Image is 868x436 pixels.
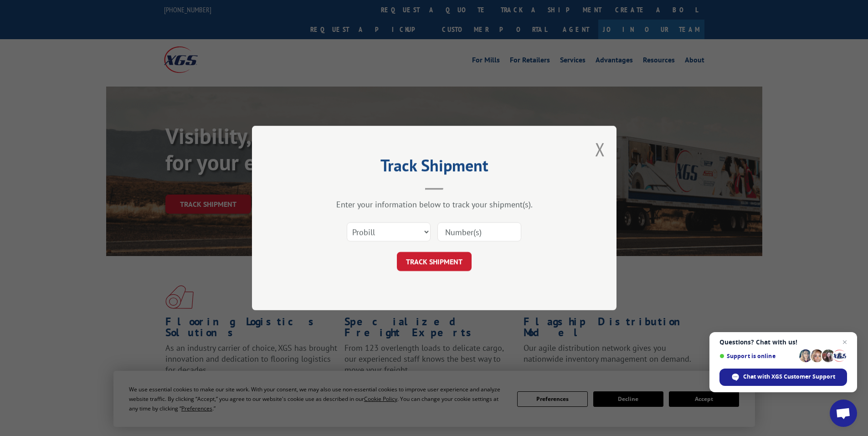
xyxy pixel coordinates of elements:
[719,369,847,386] div: Chat with XGS Customer Support
[298,199,571,210] div: Enter your information below to track your shipment(s).
[719,339,847,346] span: Questions? Chat with us!
[830,400,857,427] div: Open chat
[839,337,850,348] span: Close chat
[298,159,571,176] h2: Track Shipment
[397,252,472,271] button: TRACK SHIPMENT
[719,353,796,359] span: Support is online
[595,137,605,161] button: Close modal
[743,373,835,381] span: Chat with XGS Customer Support
[437,222,521,241] input: Number(s)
